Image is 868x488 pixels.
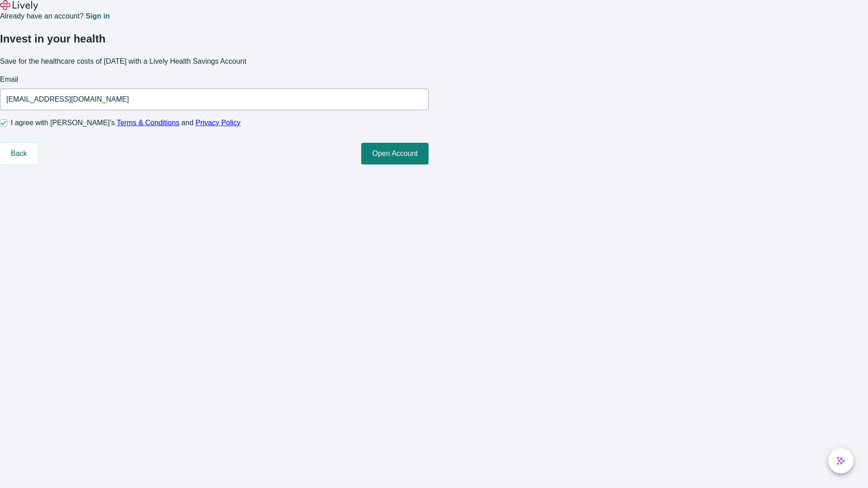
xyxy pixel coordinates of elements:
a: Terms & Conditions [117,119,179,127]
span: I agree with [PERSON_NAME]’s and [11,117,241,128]
a: Privacy Policy [196,119,241,127]
button: Open Account [361,143,429,164]
svg: Lively AI Assistant [836,456,845,465]
button: chat [828,448,854,474]
a: Sign in [85,13,109,20]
